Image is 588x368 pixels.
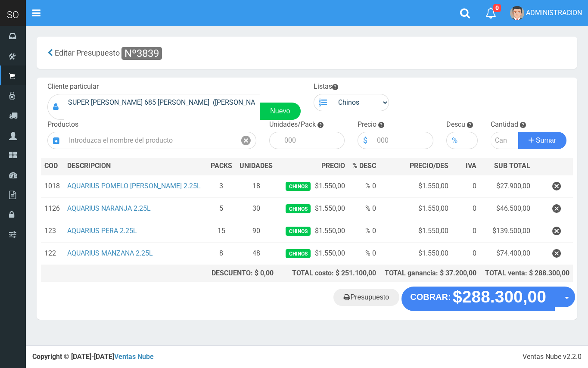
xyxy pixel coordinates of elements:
[348,220,380,242] td: % 0
[510,6,524,20] img: User Image
[286,204,310,213] span: Chinos
[352,162,376,170] span: % DESC
[463,132,478,149] input: 000
[260,103,300,120] a: Nuevo
[67,182,201,190] a: AQUARIUS POMELO [PERSON_NAME] 2.25L
[64,94,260,111] input: Consumidor Final
[286,227,310,236] span: Chinos
[277,220,348,242] td: $1.550,00
[348,242,380,265] td: % 0
[286,182,310,191] span: Chinos
[480,175,534,198] td: $27.900,00
[466,162,476,170] span: IVA
[452,220,480,242] td: 0
[114,352,154,361] a: Ventas Nube
[65,132,236,149] input: Introduzca el nombre del producto
[452,197,480,220] td: 0
[446,132,463,149] div: %
[236,197,277,220] td: 30
[493,4,501,12] span: 0
[236,220,277,242] td: 90
[480,242,534,265] td: $74.400,00
[41,197,64,220] td: 1126
[348,197,380,220] td: % 0
[401,287,555,311] button: COBRAR: $288.300,00
[452,242,480,265] td: 0
[518,132,566,149] button: Sumar
[358,132,373,149] div: $
[32,352,154,361] strong: Copyright © [DATE]-[DATE]
[523,352,582,362] div: Ventas Nube v2.2.0
[67,204,151,212] a: AQUARIUS NARANJA 2.25L
[207,175,236,198] td: 3
[333,289,399,306] a: Presupuesto
[280,132,345,149] input: 000
[67,249,153,257] a: AQUARIUS MANZANA 2.25L
[280,268,376,278] div: TOTAL costo: $ 251.100,00
[121,47,162,60] span: Nº3839
[41,242,64,265] td: 122
[210,268,274,278] div: DESCUENTO: $ 0,00
[55,48,120,57] span: Editar Presupuesto
[491,132,519,149] input: Cantidad
[207,220,236,242] td: 15
[314,82,338,92] label: Listas
[269,120,316,130] label: Unidades/Pack
[536,137,556,144] span: Sumar
[41,158,64,175] th: COD
[207,197,236,220] td: 5
[491,120,518,130] label: Cantidad
[358,120,376,130] label: Precio
[446,120,465,130] label: Descu
[41,175,64,198] td: 1018
[277,242,348,265] td: $1.550,00
[80,162,111,170] span: CRIPCION
[277,197,348,220] td: $1.550,00
[207,158,236,175] th: PACKS
[483,268,569,278] div: TOTAL venta: $ 288.300,00
[236,175,277,198] td: 18
[321,161,345,171] span: PRECIO
[277,175,348,198] td: $1.550,00
[526,9,582,17] span: ADMINISTRACION
[236,158,277,175] th: UNIDADES
[380,220,452,242] td: $1.550,00
[410,292,451,302] strong: COBRAR:
[286,249,310,258] span: Chinos
[383,268,476,278] div: TOTAL ganancia: $ 37.200,00
[64,158,207,175] th: DES
[380,242,452,265] td: $1.550,00
[67,227,137,235] a: AQUARIUS PERA 2.25L
[380,197,452,220] td: $1.550,00
[410,162,448,170] span: PRECIO/DES
[47,82,99,92] label: Cliente particular
[47,120,78,130] label: Productos
[480,197,534,220] td: $46.500,00
[452,175,480,198] td: 0
[373,132,433,149] input: 000
[453,288,546,306] strong: $288.300,00
[380,175,452,198] td: $1.550,00
[348,175,380,198] td: % 0
[41,220,64,242] td: 123
[480,220,534,242] td: $139.500,00
[236,242,277,265] td: 48
[207,242,236,265] td: 8
[494,161,530,171] span: SUB TOTAL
